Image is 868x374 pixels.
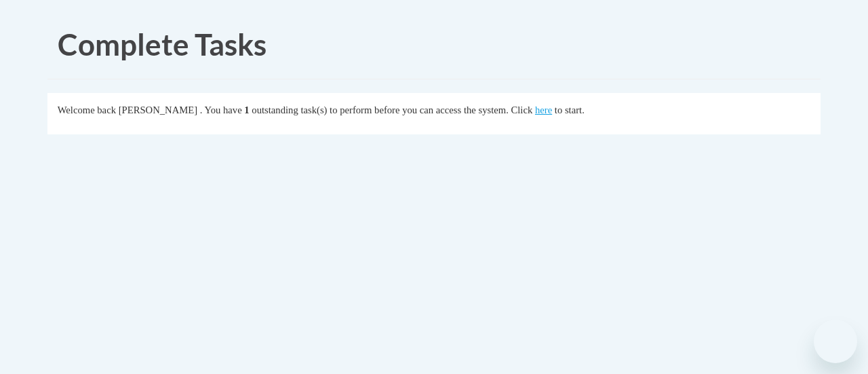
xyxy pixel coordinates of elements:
[58,26,267,62] span: Complete Tasks
[535,105,552,115] a: here
[119,105,197,115] span: [PERSON_NAME]
[200,105,242,115] span: . You have
[555,105,585,115] span: to start.
[252,105,532,115] span: outstanding task(s) to perform before you can access the system. Click
[244,105,249,115] span: 1
[58,105,116,115] span: Welcome back
[814,320,857,363] iframe: Button to launch messaging window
